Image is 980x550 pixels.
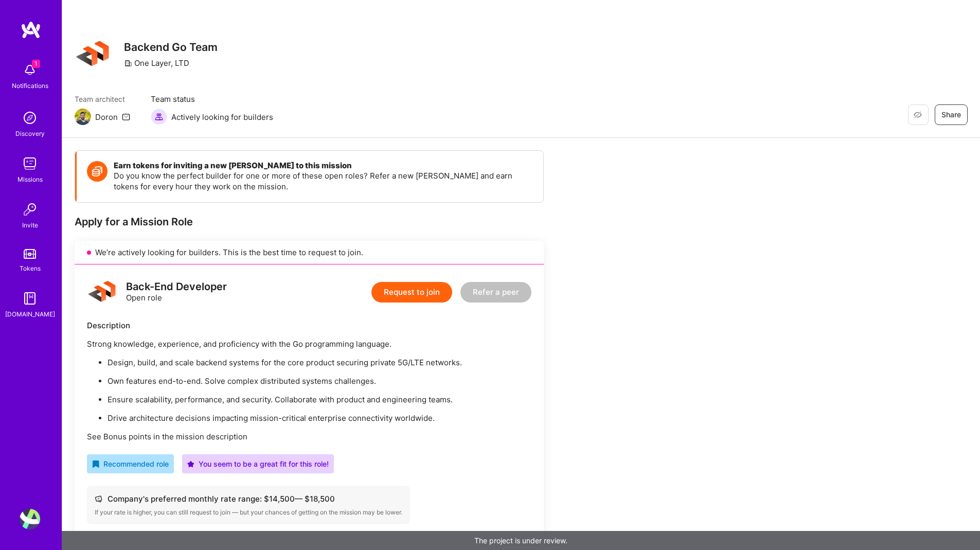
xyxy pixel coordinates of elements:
[87,320,531,331] div: Description
[75,109,91,125] img: Team Architect
[20,288,40,309] img: guide book
[171,112,273,122] span: Actively looking for builders
[75,36,112,73] img: Company Logo
[124,59,132,67] i: icon CompanyGray
[114,170,533,192] p: Do you know the perfect builder for one or more of these open roles? Refer a new [PERSON_NAME] an...
[151,94,273,104] span: Team status
[941,110,961,120] span: Share
[75,241,544,264] div: We’re actively looking for builders. This is the best time to request to join.
[20,60,40,80] img: bell
[187,458,329,469] div: You seem to be a great fit for this role!
[935,104,968,125] button: Share
[126,281,227,303] div: Open role
[95,493,402,504] div: Company's preferred monthly rate range: $ 14,500 — $ 18,500
[108,357,531,368] p: Design, build, and scale backend systems for the core product securing private 5G/LTE networks.
[95,112,118,122] div: Doron
[151,109,167,125] img: Actively looking for builders
[92,460,99,468] i: icon RecommendedBadge
[21,21,41,39] img: logo
[20,108,40,128] img: discovery
[22,220,38,230] div: Invite
[87,339,531,349] p: Strong knowledge, experience, and proficiency with the Go programming language.
[92,458,169,469] div: Recommended role
[32,60,40,68] span: 1
[95,508,402,517] div: If your rate is higher, you can still request to join — but your chances of getting on the missio...
[95,495,102,503] i: icon Cash
[87,431,531,442] p: See Bonus points in the mission description
[126,281,227,292] div: Back-End Developer
[20,509,40,529] img: User Avatar
[460,282,531,303] button: Refer a peer
[187,460,194,468] i: icon PurpleStar
[108,394,531,405] p: Ensure scalability, performance, and security. Collaborate with product and engineering teams.
[114,161,533,170] h4: Earn tokens for inviting a new [PERSON_NAME] to this mission
[20,153,40,174] img: teamwork
[75,215,544,228] div: Apply for a Mission Role
[108,413,531,423] p: Drive architecture decisions impacting mission-critical enterprise connectivity worldwide.
[371,282,452,303] button: Request to join
[20,199,40,220] img: Invite
[12,80,48,91] div: Notifications
[124,58,189,68] div: One Layer, LTD
[87,277,118,308] img: logo
[87,161,108,182] img: Token icon
[24,249,36,259] img: tokens
[124,41,218,54] h3: Backend Go Team
[62,531,980,550] div: The project is under review.
[5,309,55,320] div: [DOMAIN_NAME]
[15,128,45,139] div: Discovery
[20,263,41,274] div: Tokens
[17,509,43,529] a: User Avatar
[122,113,130,121] i: icon Mail
[75,94,130,104] span: Team architect
[914,111,922,119] i: icon EyeClosed
[108,376,531,386] p: Own features end-to-end. Solve complex distributed systems challenges.
[17,174,43,185] div: Missions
